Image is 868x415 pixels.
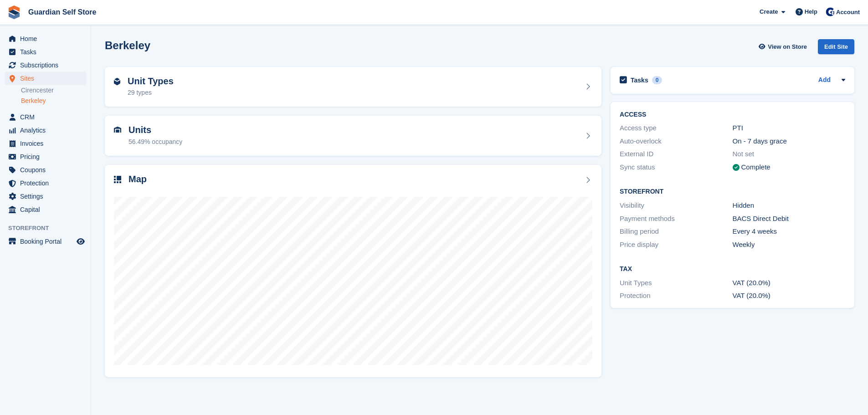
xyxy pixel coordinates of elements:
[5,111,86,123] a: menu
[620,214,732,224] div: Payment methods
[128,137,182,147] div: 56.49% occupancy
[620,291,732,301] div: Protection
[733,136,845,147] div: On - 7 days grace
[105,165,601,378] a: Map
[128,88,174,97] div: 29 types
[20,150,75,163] span: Pricing
[105,67,601,107] a: Unit Types 29 types
[20,111,75,123] span: CRM
[733,278,845,288] div: VAT (20.0%)
[836,8,860,17] span: Account
[20,235,75,248] span: Booking Portal
[620,136,732,147] div: Auto-overlock
[757,39,811,54] a: View on Store
[741,162,770,173] div: Complete
[620,240,732,250] div: Price display
[620,149,732,159] div: External ID
[631,76,648,84] h2: Tasks
[128,76,174,87] h2: Unit Types
[5,72,86,85] a: menu
[114,127,121,133] img: unit-icn-7be61d7bf1b0ce9d3e12c5938cc71ed9869f7b940bace4675aadf7bd6d80202e.svg
[760,7,778,16] span: Create
[620,188,845,195] h2: Storefront
[20,203,75,216] span: Capital
[818,75,831,86] a: Add
[826,7,835,16] img: Tom Scott
[128,125,182,135] h2: Units
[105,39,150,51] h2: Berkeley
[114,78,120,85] img: unit-type-icn-2b2737a686de81e16bb02015468b77c625bbabd49415b5ef34ead5e3b44a266d.svg
[20,59,75,72] span: Subscriptions
[75,236,86,247] a: Preview store
[733,214,845,224] div: BACS Direct Debit
[5,203,86,216] a: menu
[733,200,845,211] div: Hidden
[5,124,86,137] a: menu
[652,76,663,84] div: 0
[733,123,845,133] div: PTI
[20,32,75,45] span: Home
[25,5,100,20] a: Guardian Self Store
[620,123,732,133] div: Access type
[20,46,75,58] span: Tasks
[8,224,91,233] span: Storefront
[733,149,845,159] div: Not set
[620,200,732,211] div: Visibility
[20,124,75,137] span: Analytics
[20,72,75,85] span: Sites
[5,59,86,72] a: menu
[5,137,86,150] a: menu
[5,164,86,176] a: menu
[5,190,86,203] a: menu
[733,291,845,301] div: VAT (20.0%)
[733,240,845,250] div: Weekly
[20,137,75,150] span: Invoices
[5,177,86,190] a: menu
[620,111,845,118] h2: ACCESS
[128,174,147,184] h2: Map
[7,5,21,19] img: stora-icon-8386f47178a22dfd0bd8f6a31ec36ba5ce8667c1dd55bd0f319d3a0aa187defe.svg
[20,177,75,190] span: Protection
[818,39,854,58] a: Edit Site
[20,164,75,176] span: Coupons
[818,39,854,54] div: Edit Site
[20,190,75,203] span: Settings
[21,97,86,105] a: Berkeley
[5,46,86,58] a: menu
[733,226,845,237] div: Every 4 weeks
[620,162,732,173] div: Sync status
[105,116,601,156] a: Units 56.49% occupancy
[114,176,121,183] img: map-icn-33ee37083ee616e46c38cad1a60f524a97daa1e2b2c8c0bc3eb3415660979fc1.svg
[620,266,845,273] h2: Tax
[620,226,732,237] div: Billing period
[5,235,86,248] a: menu
[768,42,807,51] span: View on Store
[5,150,86,163] a: menu
[620,278,732,288] div: Unit Types
[5,32,86,45] a: menu
[21,86,86,95] a: Cirencester
[805,7,817,16] span: Help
